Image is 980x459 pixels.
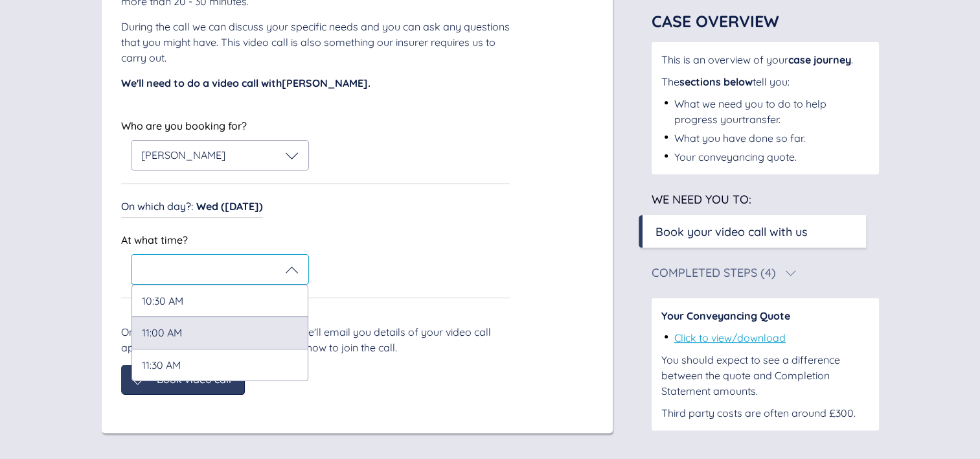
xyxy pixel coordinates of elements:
span: We need you to: [652,192,751,207]
a: Click to view/download [674,331,786,344]
span: Wed ([DATE]) [196,200,263,213]
div: 11:30 AM [131,349,308,381]
div: 11:00 AM [131,316,308,348]
span: We'll need to do a video call with [PERSON_NAME] . [121,76,370,89]
div: 10:30 AM [131,285,308,316]
span: On which day? : [121,200,193,213]
span: At what time? [121,233,188,246]
span: Case Overview [652,11,779,31]
div: This is an overview of your . [661,52,869,67]
span: case journey [788,53,851,66]
div: Third party costs are often around £300. [661,405,869,421]
div: The tell you: [661,74,869,89]
div: You should expect to see a difference between the quote and Completion Statement amounts. [661,352,869,399]
div: What we need you to do to help progress your transfer . [674,96,869,127]
div: During the call we can discuss your specific needs and you can ask any questions that you might h... [121,19,510,65]
div: Once you've clicked the button below we'll email you details of your video call appointment as we... [121,324,510,355]
div: What you have done so far. [674,130,805,146]
div: Book your video call with us [655,223,808,241]
div: Your conveyancing quote. [674,149,797,165]
span: Book video call [157,373,231,385]
span: sections below [679,75,753,88]
span: [PERSON_NAME] [141,148,225,161]
div: Completed Steps (4) [652,267,776,279]
span: Who are you booking for? [121,119,247,132]
span: Your Conveyancing Quote [661,309,790,322]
